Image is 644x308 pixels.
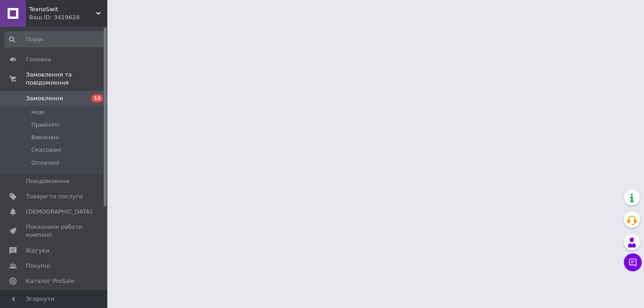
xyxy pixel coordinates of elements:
[31,108,44,116] span: Нові
[26,247,49,255] span: Відгуки
[26,177,69,185] span: Повідомлення
[26,56,51,64] span: Головна
[31,159,59,167] span: Оплачені
[29,13,107,21] div: Ваш ID: 3419624
[26,192,83,201] span: Товари та послуги
[26,262,50,270] span: Покупці
[624,253,642,271] button: Чат з покупцем
[4,31,106,47] input: Пошук
[29,5,96,13] span: TexnoSwit
[92,94,103,102] span: 13
[26,223,83,239] span: Показники роботи компанії
[26,94,63,103] span: Замовлення
[26,277,74,285] span: Каталог ProSale
[26,71,107,87] span: Замовлення та повідомлення
[31,121,59,129] span: Прийняті
[31,146,62,154] span: Скасовані
[31,133,59,141] span: Виконані
[26,208,92,216] span: [DEMOGRAPHIC_DATA]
